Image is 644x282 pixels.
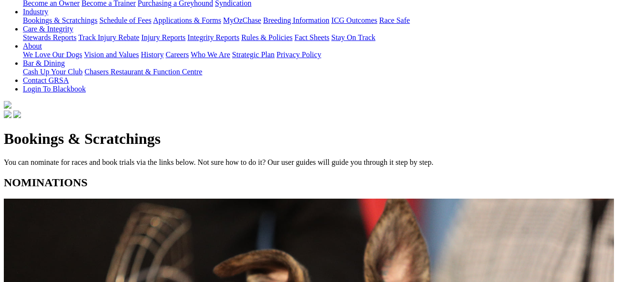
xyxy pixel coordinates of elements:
[78,33,139,41] a: Track Injury Rebate
[23,16,640,25] div: Industry
[99,16,151,24] a: Schedule of Fees
[84,50,139,59] a: Vision and Values
[4,111,11,118] img: facebook.svg
[263,16,329,24] a: Breeding Information
[23,25,73,33] a: Care & Integrity
[141,33,185,41] a: Injury Reports
[23,8,48,16] a: Industry
[379,16,409,24] a: Race Safe
[23,33,640,42] div: Care & Integrity
[23,50,640,59] div: About
[23,68,82,76] a: Cash Up Your Club
[23,50,82,59] a: We Love Our Dogs
[4,101,11,109] img: logo-grsa-white.png
[23,76,69,84] a: Contact GRSA
[4,158,640,167] p: You can nominate for races and book trials via the links below. Not sure how to do it? Our user g...
[13,111,21,118] img: twitter.svg
[84,68,202,76] a: Chasers Restaurant & Function Centre
[331,16,377,24] a: ICG Outcomes
[23,85,86,93] a: Login To Blackbook
[4,176,640,189] h2: NOMINATIONS
[141,50,164,59] a: History
[153,16,221,24] a: Applications & Forms
[223,16,261,24] a: MyOzChase
[232,50,275,59] a: Strategic Plan
[276,50,321,59] a: Privacy Policy
[23,33,76,41] a: Stewards Reports
[4,130,640,148] h1: Bookings & Scratchings
[295,33,329,41] a: Fact Sheets
[191,50,230,59] a: Who We Are
[165,50,189,59] a: Careers
[23,16,97,24] a: Bookings & Scratchings
[241,33,293,41] a: Rules & Policies
[187,33,239,41] a: Integrity Reports
[23,68,640,76] div: Bar & Dining
[23,42,42,50] a: About
[23,59,65,67] a: Bar & Dining
[331,33,375,41] a: Stay On Track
